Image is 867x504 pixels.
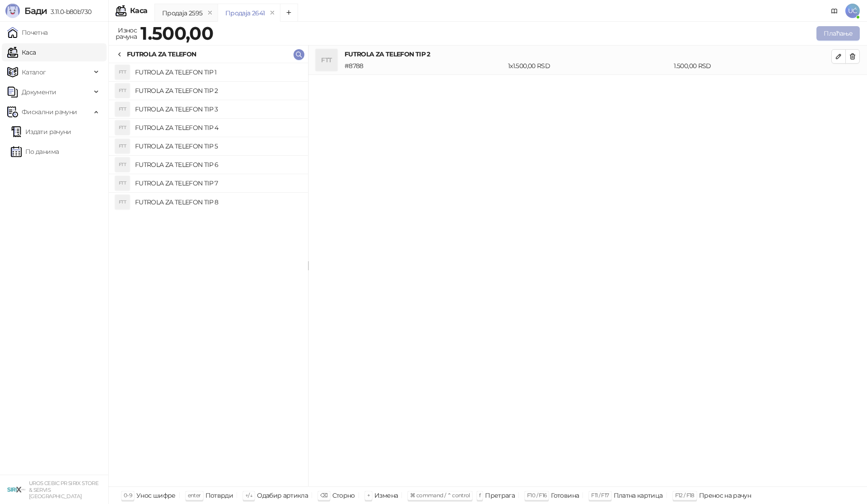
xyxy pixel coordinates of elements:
[162,8,202,18] div: Продаја 2595
[527,492,546,499] span: F10 / F16
[827,4,842,18] a: Документација
[135,102,301,116] h4: FUTROLA ZA TELEFON TIP 3
[7,23,48,42] a: Почетна
[115,176,130,190] div: FTT
[135,195,301,209] h4: FUTROLA ZA TELEFON TIP 8
[130,7,147,14] div: Каса
[135,139,301,153] h4: FUTROLA ZA TELEFON TIP 5
[109,63,308,486] div: grid
[343,61,506,71] div: # 8788
[114,24,139,42] div: Износ рачуна
[374,490,398,501] div: Измена
[7,481,25,499] img: 64x64-companyLogo-cb9a1907-c9b0-4601-bb5e-5084e694c383.png
[320,492,327,499] span: ⌫
[506,61,672,71] div: 1 x 1.500,00 RSD
[485,490,515,501] div: Претрага
[188,492,201,499] span: enter
[115,195,130,209] div: FTT
[22,63,46,81] span: Каталог
[115,102,130,116] div: FTT
[551,490,579,501] div: Готовина
[245,492,252,499] span: ↑/↓
[332,490,355,501] div: Сторно
[115,139,130,153] div: FTT
[124,492,132,499] span: 0-9
[11,143,59,161] a: По данима
[135,176,301,190] h4: FUTROLA ZA TELEFON TIP 7
[614,490,663,501] div: Платна картица
[115,65,130,79] div: FTT
[11,123,71,141] a: Издати рачуни
[266,9,278,17] button: remove
[22,103,77,121] span: Фискални рачуни
[135,83,301,98] h4: FUTROLA ZA TELEFON TIP 2
[345,49,831,59] h4: FUTROLA ZA TELEFON TIP 2
[591,492,609,499] span: F11 / F17
[7,43,36,61] a: Каса
[479,492,480,499] span: f
[136,490,176,501] div: Унос шифре
[675,492,695,499] span: F12 / F18
[127,49,196,59] div: FUTROLA ZA TELEFON
[135,157,301,172] h4: FUTROLA ZA TELEFON TIP 6
[410,492,470,499] span: ⌘ command / ⌃ control
[5,4,20,18] img: Logo
[672,61,833,71] div: 1.500,00 RSD
[205,490,233,501] div: Потврди
[316,49,337,71] div: FTT
[22,83,56,101] span: Документи
[845,4,860,18] span: UĆ
[24,5,47,16] span: Бади
[367,492,370,499] span: +
[29,480,98,499] small: UROS CEBIC PR SIRIX STORE & SERVIS [GEOGRAPHIC_DATA]
[140,22,213,44] strong: 1.500,00
[115,157,130,172] div: FTT
[115,83,130,98] div: FTT
[115,120,130,135] div: FTT
[204,9,216,17] button: remove
[699,490,751,501] div: Пренос на рачун
[225,8,265,18] div: Продаја 2641
[280,4,298,22] button: Add tab
[816,26,860,41] button: Плаћање
[135,65,301,79] h4: FUTROLA ZA TELEFON TIP 1
[47,8,91,16] span: 3.11.0-b80b730
[135,120,301,135] h4: FUTROLA ZA TELEFON TIP 4
[257,490,308,501] div: Одабир артикла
